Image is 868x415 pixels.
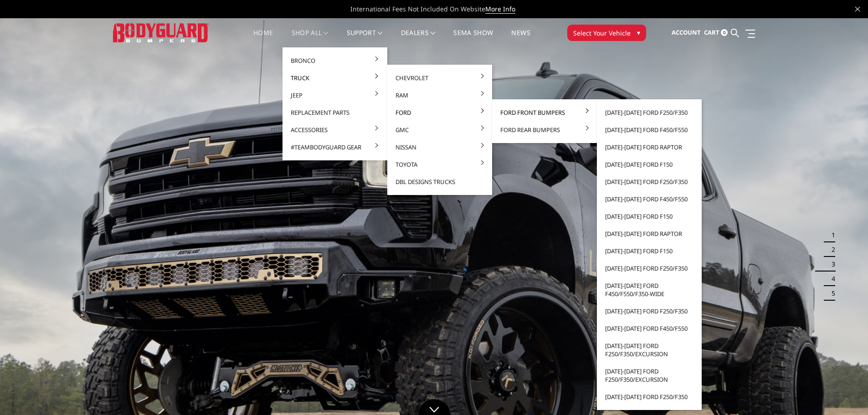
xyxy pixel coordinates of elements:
[286,138,384,156] a: #TeamBodyguard Gear
[704,20,728,45] a: Cart 0
[391,138,488,156] a: Nissan
[391,173,488,190] a: DBL Designs Trucks
[704,28,719,36] span: Cart
[822,371,868,415] iframe: Chat Widget
[391,87,488,104] a: Ram
[601,337,698,363] a: [DATE]-[DATE] Ford F250/F350/Excursion
[601,363,698,388] a: [DATE]-[DATE] Ford F250/F350/Excursion
[601,302,698,320] a: [DATE]-[DATE] Ford F250/F350
[601,320,698,337] a: [DATE]-[DATE] Ford F450/F550
[286,121,384,138] a: Accessories
[391,156,488,173] a: Toyota
[826,228,835,242] button: 1 of 5
[496,121,593,138] a: Ford Rear Bumpers
[601,260,698,277] a: [DATE]-[DATE] Ford F250/F350
[826,272,835,286] button: 4 of 5
[418,399,450,415] a: Click to Down
[601,138,698,156] a: [DATE]-[DATE] Ford Raptor
[286,104,384,121] a: Replacement Parts
[601,121,698,138] a: [DATE]-[DATE] Ford F450/F550
[672,20,701,45] a: Account
[347,30,383,47] a: Support
[496,104,593,121] a: Ford Front Bumpers
[401,30,436,47] a: Dealers
[826,286,835,301] button: 5 of 5
[286,87,384,104] a: Jeep
[511,30,530,47] a: News
[826,257,835,272] button: 3 of 5
[601,242,698,260] a: [DATE]-[DATE] Ford F150
[601,190,698,208] a: [DATE]-[DATE] Ford F450/F550
[253,30,273,47] a: Home
[826,242,835,257] button: 2 of 5
[601,277,698,302] a: [DATE]-[DATE] Ford F450/F550/F350-wide
[391,121,488,138] a: GMC
[292,30,329,47] a: shop all
[601,225,698,242] a: [DATE]-[DATE] Ford Raptor
[113,23,209,42] img: BODYGUARD BUMPERS
[601,156,698,173] a: [DATE]-[DATE] Ford F150
[601,208,698,225] a: [DATE]-[DATE] Ford F150
[721,29,728,36] span: 0
[601,104,698,121] a: [DATE]-[DATE] Ford F250/F350
[391,104,488,121] a: Ford
[567,25,646,41] button: Select Your Vehicle
[672,28,701,36] span: Account
[485,5,515,14] a: More Info
[637,28,640,37] span: ▾
[573,28,631,38] span: Select Your Vehicle
[286,52,384,69] a: Bronco
[453,30,493,47] a: SEMA Show
[601,173,698,190] a: [DATE]-[DATE] Ford F250/F350
[286,69,384,87] a: Truck
[391,69,488,87] a: Chevrolet
[601,388,698,405] a: [DATE]-[DATE] Ford F250/F350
